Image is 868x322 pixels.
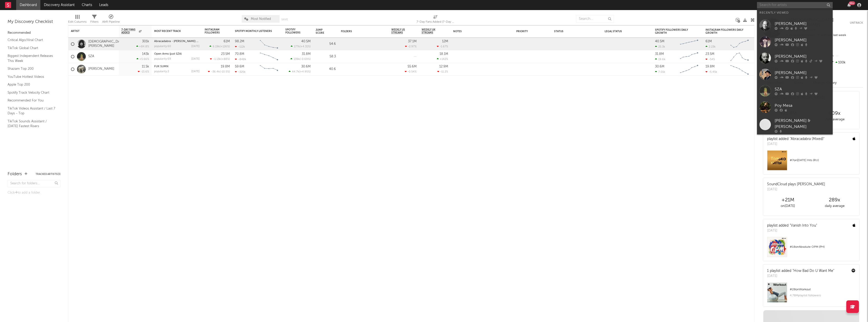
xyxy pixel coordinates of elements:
div: [DATE] [191,70,200,73]
div: playlist added [767,223,817,228]
div: 23.5M [706,52,714,56]
div: 2.23k [706,45,716,48]
div: Priority [516,30,536,33]
a: Poy Mesa [757,99,833,115]
div: My Discovery Checklist [8,19,61,25]
div: # 18 on Absolute OPM (PH) [790,244,855,250]
div: Click to add a folder. [8,190,61,196]
div: [PERSON_NAME] [775,21,830,27]
a: Open Arms (just SZA) [154,53,182,55]
span: +4.31 % [301,45,310,48]
a: [PERSON_NAME] [88,67,114,71]
a: Biggest Independent Releases This Week [8,53,56,63]
a: Abracadabra - [PERSON_NAME] Remix [154,40,204,43]
div: 19.6k [655,58,665,61]
div: 31.8M [655,52,664,56]
div: ( ) [291,45,311,48]
div: 40.5M [655,40,664,43]
button: Tracked Artists(3) [36,173,61,175]
div: 12.9M [439,65,448,68]
div: 40.6 [316,66,336,72]
a: "Abracadabra (Mixed)" [790,137,824,141]
span: +88 % [222,58,229,61]
div: Legal Status [605,30,637,33]
div: 58.3 [316,54,336,60]
div: [DATE] [767,228,817,233]
div: 12M [442,40,448,43]
div: +21M [765,197,811,203]
span: Most Notified [251,17,271,21]
div: 100k [829,59,863,66]
div: Filters [90,13,98,27]
div: [PERSON_NAME] [775,53,830,59]
span: 177k [294,45,300,48]
input: Search for artists [757,2,833,8]
div: Most Recent Track [154,30,192,33]
svg: Chart title [678,50,700,63]
a: Critical Algo/Viral Chart [8,37,56,43]
svg: Chart title [258,38,280,50]
a: "How Bad Do U Want Me" [793,269,834,273]
div: 98.2M [235,40,244,43]
a: Recommended For You [8,98,56,103]
div: ( ) [209,45,230,48]
div: daily average [811,117,858,123]
div: ( ) [210,57,230,61]
svg: Chart title [678,38,700,50]
div: Filters [90,19,98,25]
div: SZA [775,86,830,92]
a: Apple Top 200 [8,82,56,87]
div: playlist added [767,136,824,142]
div: -11.2 % [437,70,448,73]
div: 4.78M playlist followers [790,293,855,299]
a: TikTok Sounds Assistant / [DATE] Fastest Risers [8,119,56,129]
div: 54.6 [316,41,336,47]
div: # 28 on Workout [790,287,855,293]
div: Instagram Followers [205,28,222,34]
div: Spotify Followers [285,28,303,34]
span: 139k [294,58,300,61]
a: [PERSON_NAME] [757,66,833,83]
svg: Chart title [258,63,280,76]
div: -545 [706,58,715,61]
span: 7-Day Fans Added [121,28,138,34]
div: +5.66 % [137,57,149,61]
div: Recommended [8,30,61,36]
div: [DATE] [191,45,200,48]
a: [PERSON_NAME] [757,33,833,50]
div: Spotify Monthly Listeners [235,30,273,33]
div: -0.54 % [405,70,417,73]
div: 1 playlist added [767,268,834,274]
div: -5.45k [706,70,717,74]
div: [DATE] [191,58,200,60]
div: 19.8M [706,65,715,68]
div: 61M [706,40,712,43]
div: Folders [341,30,379,33]
div: [DATE] [767,274,834,279]
div: 31.8M [302,52,311,56]
span: -36.4k [211,70,220,73]
a: TikTok Global Chart [8,45,56,51]
a: #28onWorkout4.78Mplaylist followers [763,282,859,306]
div: 55.6M [408,65,417,68]
div: A&R Pipeline [102,13,120,27]
span: -0.69 % [301,58,310,61]
div: 99 + [849,1,855,5]
div: Notes [453,30,504,33]
a: "Vanish Into You" [790,224,817,227]
span: Weekly UK Streams [422,28,441,34]
div: 18.1M [440,52,448,56]
div: -325k [235,70,246,74]
a: [PERSON_NAME] & [PERSON_NAME] [757,115,833,135]
div: on [DATE] [765,203,811,209]
div: +142 % [437,57,448,61]
div: popularity: 60 [154,45,171,48]
div: A&R Pipeline [102,19,120,25]
div: 30.6M [301,65,311,68]
a: [PERSON_NAME] [757,50,833,66]
svg: Chart title [678,63,700,76]
div: # 7 on [DATE] Hits (RU) [790,157,855,163]
a: YouTube Hottest Videos [8,74,56,80]
div: Edit Columns [68,13,87,27]
svg: Chart title [728,38,751,50]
